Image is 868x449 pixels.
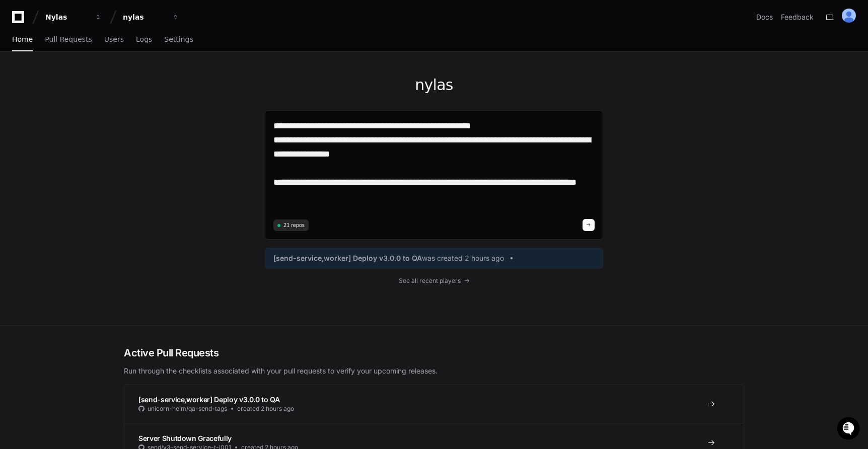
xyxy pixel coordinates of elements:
span: Users [104,36,124,42]
a: Docs [756,12,773,22]
img: PlayerZero [10,10,30,30]
span: Pylon [100,106,122,113]
a: Home [12,28,33,51]
a: [send-service,worker] Deploy v3.0.0 to QAwas created 2 hours ago [273,253,595,263]
div: Welcome [10,40,183,56]
span: was created 2 hours ago [422,253,504,263]
span: Settings [164,36,193,42]
span: Pull Requests [45,36,92,42]
div: Nylas [45,12,89,22]
span: [send-service,worker] Deploy v3.0.0 to QA [273,253,422,263]
div: We're available if you need us! [34,85,127,93]
span: Logs [136,36,152,42]
button: Nylas [41,8,106,26]
h2: Active Pull Requests [124,346,744,360]
button: nylas [119,8,183,26]
a: Pull Requests [45,28,92,51]
span: Home [12,36,33,42]
span: [send-service,worker] Deploy v3.0.0 to QA [138,395,280,404]
div: nylas [123,12,166,22]
p: Run through the checklists associated with your pull requests to verify your upcoming releases. [124,366,744,376]
a: See all recent players [265,277,603,285]
img: 1736555170064-99ba0984-63c1-480f-8ee9-699278ef63ed [10,75,28,93]
span: See all recent players [399,277,461,285]
a: [send-service,worker] Deploy v3.0.0 to QAunicorn-helm/qa-send-tagscreated 2 hours ago [124,385,744,423]
a: Settings [164,28,193,51]
img: ALV-UjXdkCaxG7Ha6Z-zDHMTEPqXMlNFMnpHuOo2CVUViR2iaDDte_9HYgjrRZ0zHLyLySWwoP3Esd7mb4Ah-olhw-DLkFEvG... [842,9,856,23]
a: Logs [136,28,152,51]
iframe: Open customer support [836,416,863,443]
a: Powered byPylon [71,105,122,113]
button: Start new chat [171,78,183,90]
h1: nylas [265,76,603,94]
span: created 2 hours ago [237,405,294,413]
span: Server Shutdown Gracefully [138,434,232,442]
button: Feedback [781,12,814,22]
span: 21 repos [283,221,305,229]
a: Users [104,28,124,51]
div: Start new chat [34,75,165,85]
span: unicorn-helm/qa-send-tags [148,405,227,413]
